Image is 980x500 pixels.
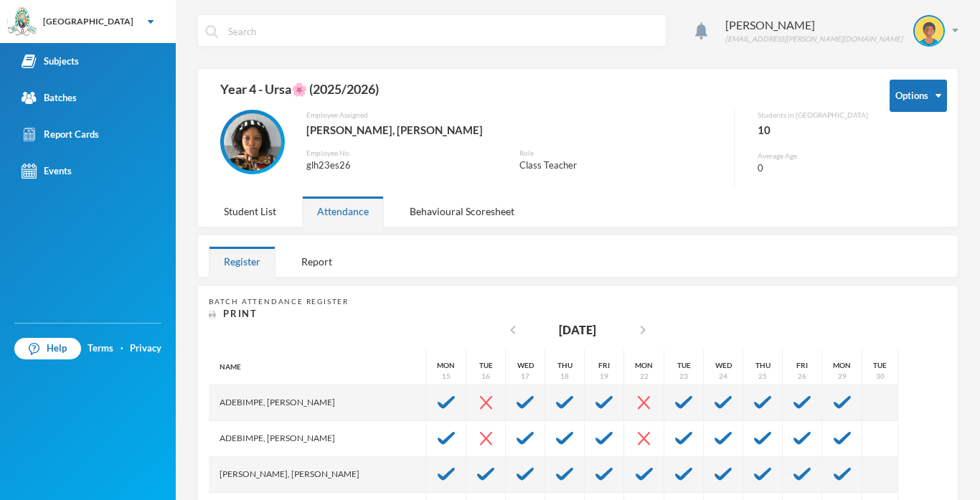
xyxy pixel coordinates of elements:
div: 16 [481,371,490,382]
div: Average Age [758,151,868,161]
div: Batches [22,90,77,105]
div: Thu [755,360,771,371]
div: Student List [209,196,291,227]
div: [PERSON_NAME], [PERSON_NAME] [306,121,723,139]
div: Mon [437,360,455,371]
div: Tue [479,360,493,371]
div: Students in [GEOGRAPHIC_DATA] [758,110,868,121]
button: Options [890,80,947,112]
div: 22 [640,371,649,382]
div: 0 [758,161,868,176]
div: Tue [677,360,691,371]
div: Employee Assigned [306,110,723,121]
div: Events [22,164,72,179]
div: Behavioural Scoresheet [395,196,529,227]
div: 17 [521,371,529,382]
div: Register [209,246,275,277]
img: search [205,25,218,38]
div: glh23es26 [306,159,498,173]
div: [DATE] [559,321,596,339]
div: Report [286,246,347,277]
div: Adebimpe, [PERSON_NAME] [209,385,426,421]
div: Mon [635,360,653,371]
div: Role [519,148,724,159]
div: 24 [719,371,727,382]
div: 10 [758,121,868,139]
img: EMPLOYEE [224,113,281,171]
div: Wed [517,360,534,371]
div: Name [209,349,426,385]
div: Tue [873,360,887,371]
i: chevron_left [504,321,522,339]
div: Report Cards [22,127,99,142]
div: · [121,341,123,356]
div: Fri [796,360,808,371]
div: 18 [560,371,569,382]
div: Mon [833,360,851,371]
a: Privacy [130,341,161,356]
span: Print [223,308,258,319]
div: 25 [758,371,767,382]
div: Employee No. [306,148,498,159]
div: 19 [600,371,608,382]
span: Batch Attendance Register [209,297,349,306]
div: 29 [838,371,847,382]
i: chevron_right [634,321,651,339]
div: [PERSON_NAME], [PERSON_NAME] [209,457,426,493]
div: 15 [442,371,451,382]
img: logo [8,8,37,37]
div: Class Teacher [519,159,724,173]
a: Terms [88,341,113,356]
div: [PERSON_NAME] [725,16,903,34]
div: Fri [598,360,610,371]
a: Help [14,338,81,359]
img: STUDENT [915,16,943,45]
div: Attendance [302,196,384,227]
div: Thu [557,360,573,371]
div: 30 [876,371,885,382]
div: 23 [679,371,688,382]
div: 26 [798,371,806,382]
div: Subjects [22,54,79,69]
div: Year 4 - Ursa🌸 (2025/2026) [209,80,868,110]
div: [GEOGRAPHIC_DATA] [43,15,133,28]
div: Wed [715,360,732,371]
div: Adebimpe, [PERSON_NAME] [209,421,426,457]
div: [EMAIL_ADDRESS][PERSON_NAME][DOMAIN_NAME] [725,34,903,44]
input: Search [227,15,659,47]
